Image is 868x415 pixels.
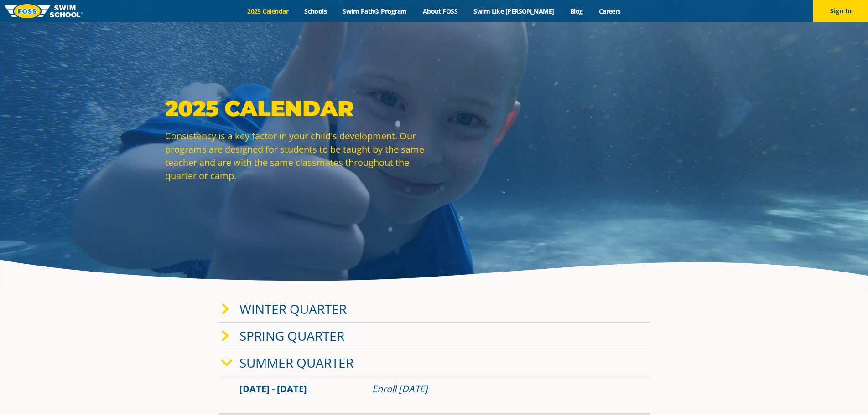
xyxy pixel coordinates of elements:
img: FOSS Swim School Logo [5,4,83,18]
strong: 2025 Calendar [165,95,353,122]
a: Summer Quarter [239,354,353,371]
a: About FOSS [415,7,466,15]
a: Winter Quarter [239,300,347,318]
div: Enroll [DATE] [372,383,629,395]
a: 2025 Calendar [239,7,296,15]
span: [DATE] - [DATE] [239,383,307,395]
a: Spring Quarter [239,327,344,344]
a: Schools [296,7,335,15]
a: Swim Like [PERSON_NAME] [466,7,562,15]
a: Swim Path® Program [335,7,415,15]
a: Careers [591,7,629,15]
p: Consistency is a key factor in your child's development. Our programs are designed for students t... [165,129,430,182]
a: Blog [562,7,591,15]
